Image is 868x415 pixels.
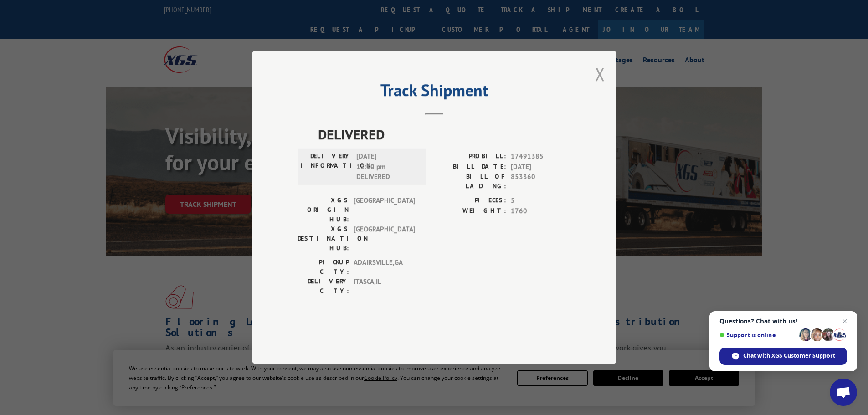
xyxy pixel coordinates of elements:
[830,379,857,406] div: Open chat
[300,152,352,183] label: DELIVERY INFORMATION:
[511,162,571,172] span: [DATE]
[354,225,415,253] span: [GEOGRAPHIC_DATA]
[434,152,506,162] label: PROBILL:
[434,172,506,191] label: BILL OF LADING:
[298,277,349,296] label: DELIVERY CITY:
[719,332,796,338] span: Support is online
[318,124,571,145] span: DELIVERED
[298,84,571,101] h2: Track Shipment
[511,172,571,191] span: 853360
[354,196,415,225] span: [GEOGRAPHIC_DATA]
[298,258,349,277] label: PICKUP CITY:
[719,348,847,365] div: Chat with XGS Customer Support
[356,152,418,183] span: [DATE] 12:10 pm DELIVERED
[298,196,349,225] label: XGS ORIGIN HUB:
[839,316,850,327] span: Close chat
[511,152,571,162] span: 17491385
[719,318,847,325] span: Questions? Chat with us!
[434,206,506,216] label: WEIGHT:
[354,258,415,277] span: ADAIRSVILLE , GA
[298,225,349,253] label: XGS DESTINATION HUB:
[434,196,506,206] label: PIECES:
[511,196,571,206] span: 5
[595,62,605,86] button: Close modal
[743,352,835,360] span: Chat with XGS Customer Support
[511,206,571,216] span: 1760
[434,162,506,172] label: BILL DATE:
[354,277,415,296] span: ITASCA , IL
